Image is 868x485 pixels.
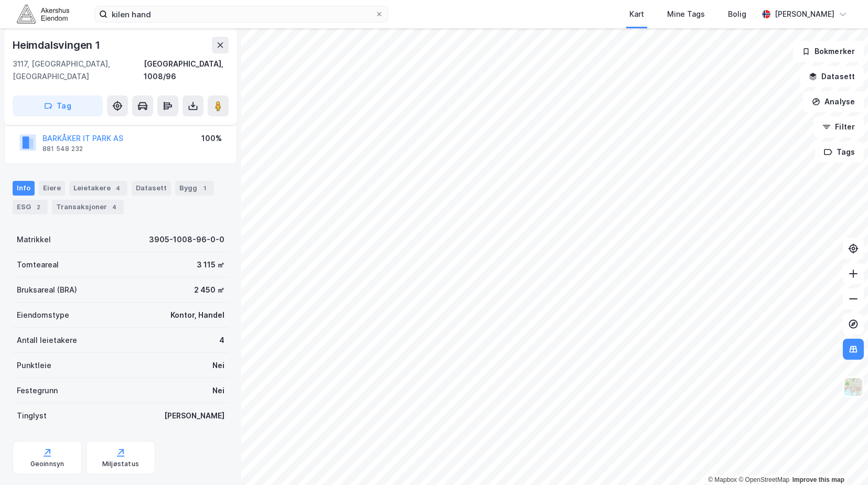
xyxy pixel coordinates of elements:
img: akershus-eiendom-logo.9091f326c980b4bce74ccdd9f866810c.svg [17,5,69,23]
div: [PERSON_NAME] [164,409,224,422]
div: [PERSON_NAME] [775,8,834,20]
div: ESG [13,200,48,214]
div: Info [13,181,35,196]
button: Datasett [800,66,864,87]
div: 881 548 232 [42,145,83,153]
div: Geoinnsyn [30,460,65,468]
div: Bruksareal (BRA) [17,284,77,296]
div: 2 450 ㎡ [194,284,224,296]
div: Tinglyst [17,409,47,422]
button: Tag [13,95,103,116]
div: Bolig [728,8,746,20]
div: 1 [199,183,210,193]
div: Miljøstatus [102,460,139,468]
div: Bygg [175,181,214,196]
div: 3905-1008-96-0-0 [149,233,224,246]
button: Filter [813,116,864,137]
div: 4 [219,334,224,347]
div: Mine Tags [667,8,705,20]
a: OpenStreetMap [738,476,789,483]
button: Tags [815,142,864,163]
div: Kontor, Handel [170,309,224,321]
div: 4 [113,183,123,193]
div: 4 [109,202,120,212]
div: Eiendomstype [17,309,69,321]
a: Improve this map [792,476,844,483]
div: Transaksjoner [52,200,124,214]
div: Tomteareal [17,258,59,271]
div: [GEOGRAPHIC_DATA], 1008/96 [144,58,229,83]
div: 100% [201,132,222,145]
div: Antall leietakere [17,334,77,347]
input: Søk på adresse, matrikkel, gårdeiere, leietakere eller personer [108,6,375,22]
img: Z [843,377,863,397]
div: Nei [212,359,224,372]
div: 3 115 ㎡ [197,258,224,271]
a: Mapbox [708,476,737,483]
div: Festegrunn [17,384,58,397]
div: Matrikkel [17,233,51,246]
button: Analyse [803,91,864,112]
div: Kontrollprogram for chat [816,435,868,485]
div: Nei [212,384,224,397]
div: Datasett [132,181,171,196]
div: 2 [33,202,44,212]
div: Heimdalsvingen 1 [13,37,102,53]
div: Leietakere [69,181,127,196]
button: Bokmerker [793,41,864,62]
div: 3117, [GEOGRAPHIC_DATA], [GEOGRAPHIC_DATA] [13,58,144,83]
div: Kart [629,8,644,20]
iframe: Chat Widget [816,435,868,485]
div: Punktleie [17,359,51,372]
div: Eiere [39,181,65,196]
